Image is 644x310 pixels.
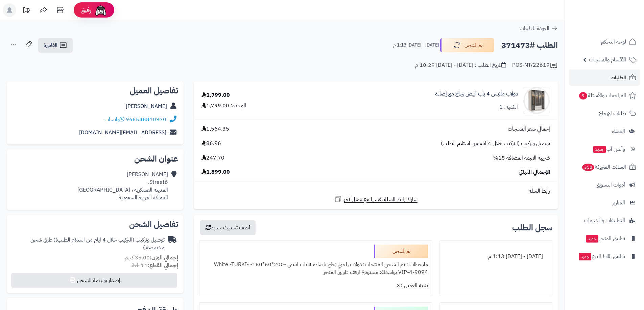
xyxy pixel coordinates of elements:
[201,91,230,99] div: 1,799.00
[508,125,550,133] span: إجمالي سعر المنتجات
[441,140,550,147] span: توصيل وتركيب (التركيب خلال 4 ايام من استلام الطلب)
[204,258,428,279] div: ملاحظات : تم الشحن المنتجات: دولاب راحتي زجاج باضاءة 4 باب ابيض -200*60*160- White -TURKI-VIP-4-9...
[415,61,506,69] div: تاريخ الطلب : [DATE] - [DATE] 10:29 م
[201,102,246,110] div: الوحدة: 1,799.00
[611,73,626,82] span: الطلبات
[499,103,518,111] div: الكمية: 1
[148,261,178,270] strong: إجمالي القطع:
[569,248,640,264] a: تطبيق نقاط البيعجديد
[512,224,552,232] h3: سجل الطلب
[589,55,626,64] span: الأقسام والمنتجات
[435,90,518,98] a: دولاب ملابس 4 باب ابيض زجاج مع إضاءة
[601,37,626,47] span: لوحة التحكم
[512,61,558,69] div: POS-NT/22619
[12,87,178,95] h2: تفاصيل العميل
[126,115,166,123] a: 966548810970
[523,87,550,114] img: 1742133300-110103010020.1-90x90.jpg
[593,146,606,153] span: جديد
[612,198,625,207] span: التقارير
[586,235,598,243] span: جديد
[593,144,625,154] span: وآتس آب
[612,126,625,136] span: العملاء
[80,6,91,14] span: رفيق
[30,236,165,252] span: ( طرق شحن مخصصة )
[77,171,168,201] div: [PERSON_NAME] Street6، المدينة العسكرية ، [GEOGRAPHIC_DATA] المملكة العربية السعودية
[12,220,178,228] h2: تفاصيل الشحن
[581,162,626,172] span: السلات المتروكة
[585,234,625,243] span: تطبيق المتجر
[18,3,35,19] a: تحديثات المنصة
[569,177,640,193] a: أدوات التسويق
[38,38,73,53] a: الفاتورة
[444,250,548,263] div: [DATE] - [DATE] 1:13 م
[12,155,178,163] h2: عنوان الشحن
[440,38,494,52] button: تم الشحن
[11,273,177,288] button: إصدار بوليصة الشحن
[584,216,625,225] span: التطبيقات والخدمات
[520,24,558,32] a: العودة للطلبات
[569,34,640,50] a: لوحة التحكم
[520,24,549,32] span: العودة للطلبات
[104,115,124,123] a: واتساب
[569,69,640,86] a: الطلبات
[578,252,625,261] span: تطبيق نقاط البيع
[493,154,550,162] span: ضريبة القيمة المضافة 15%
[569,195,640,211] a: التقارير
[501,38,558,52] h2: الطلب #371473
[569,213,640,229] a: التطبيقات والخدمات
[132,261,178,270] small: 1 قطعة
[44,41,57,49] span: الفاتورة
[393,42,439,49] small: [DATE] - [DATE] 1:13 م
[569,159,640,175] a: السلات المتروكة358
[200,220,256,235] button: أضف تحديث جديد
[599,109,626,118] span: طلبات الإرجاع
[569,230,640,247] a: تطبيق المتجرجديد
[12,236,165,252] div: توصيل وتركيب (التركيب خلال 4 ايام من استلام الطلب)
[201,154,224,162] span: 247.70
[374,245,428,258] div: تم الشحن
[334,195,418,203] a: شارك رابط السلة نفسها مع عميل آخر
[578,91,626,100] span: المراجعات والأسئلة
[150,254,178,262] strong: إجمالي الوزن:
[582,164,594,171] span: 358
[344,196,418,203] span: شارك رابط السلة نفسها مع عميل آخر
[579,92,587,100] span: 9
[569,141,640,157] a: وآتس آبجديد
[125,254,178,262] small: 35.00 كجم
[569,105,640,121] a: طلبات الإرجاع
[519,168,550,176] span: الإجمالي النهائي
[196,187,555,195] div: رابط السلة
[79,129,166,137] a: [EMAIL_ADDRESS][DOMAIN_NAME]
[201,140,221,147] span: 86.96
[126,102,167,110] a: [PERSON_NAME]
[201,168,230,176] span: 1,899.00
[201,125,229,133] span: 1,564.35
[204,279,428,292] div: تنبيه العميل : لا
[579,253,591,260] span: جديد
[596,180,625,190] span: أدوات التسويق
[569,87,640,104] a: المراجعات والأسئلة9
[94,3,108,17] img: ai-face.png
[569,123,640,139] a: العملاء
